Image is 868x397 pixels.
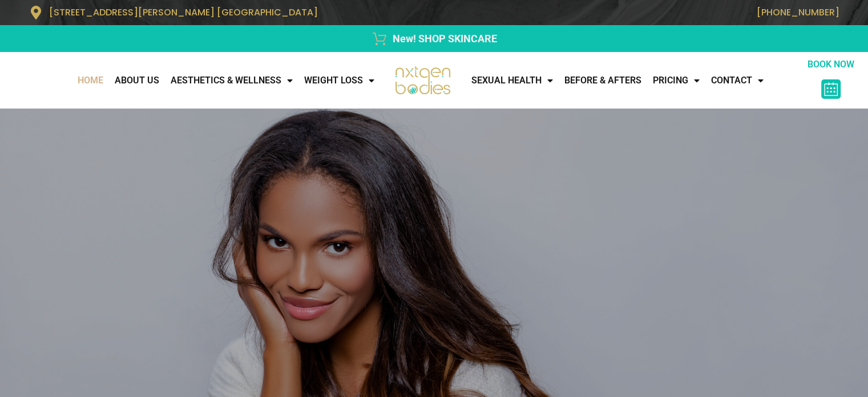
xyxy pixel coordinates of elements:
[440,7,839,18] p: [PHONE_NUMBER]
[165,69,298,92] a: AESTHETICS & WELLNESS
[705,69,769,92] a: CONTACT
[466,69,559,92] a: Sexual Health
[466,69,806,92] nav: Menu
[298,69,380,92] a: WEIGHT LOSS
[806,58,857,71] p: BOOK NOW
[6,69,380,92] nav: Menu
[29,31,839,46] a: New! SHOP SKINCARE
[49,6,318,19] span: [STREET_ADDRESS][PERSON_NAME] [GEOGRAPHIC_DATA]
[109,69,165,92] a: About Us
[72,69,109,92] a: Home
[647,69,705,92] a: Pricing
[559,69,647,92] a: Before & Afters
[390,31,497,46] span: New! SHOP SKINCARE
